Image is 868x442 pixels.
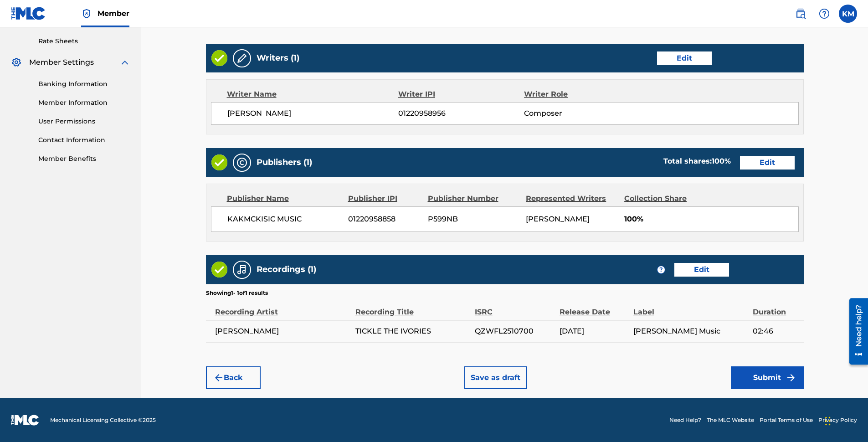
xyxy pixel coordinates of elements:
[213,372,224,383] img: 7ee5dd4eb1f8a8e3ef2f.svg
[839,5,857,23] div: User Menu
[760,416,813,424] a: Portal Terms of Use
[786,372,796,383] img: f7272a7cc735f4ea7f67.svg
[526,215,590,223] span: [PERSON_NAME]
[791,5,810,23] a: Public Search
[464,366,527,389] button: Save as draft
[731,366,804,389] button: Submit
[257,53,299,63] h5: Writers (1)
[206,289,268,297] p: Showing 1 - 1 of 1 results
[825,407,831,435] div: Drag
[475,326,555,337] span: QZWFL2510700
[753,326,799,337] span: 02:46
[38,117,130,126] a: User Permissions
[842,295,868,368] iframe: Resource Center
[236,157,247,168] img: Publishers
[236,53,247,64] img: Writers
[257,157,312,168] h5: Publishers (1)
[633,297,748,318] div: Label
[624,193,710,204] div: Collection Share
[11,415,39,426] img: logo
[753,297,799,318] div: Duration
[227,193,341,204] div: Publisher Name
[227,214,342,225] span: KAKMCKISIC MUSIC
[633,326,748,337] span: [PERSON_NAME] Music
[398,108,524,119] span: 01220958956
[428,193,519,204] div: Publisher Number
[526,193,617,204] div: Represented Writers
[624,214,798,225] span: 100%
[657,51,712,65] button: Edit
[398,89,524,100] div: Writer IPI
[119,57,130,68] img: expand
[215,326,351,337] span: [PERSON_NAME]
[475,297,555,318] div: ISRC
[206,366,261,389] button: Back
[355,326,470,337] span: TICKLE THE IVORIES
[81,8,92,19] img: Top Rightsholder
[657,266,665,273] span: ?
[795,8,806,19] img: search
[674,263,729,277] button: Edit
[355,297,470,318] div: Recording Title
[818,416,857,424] a: Privacy Policy
[11,7,46,20] img: MLC Logo
[98,8,129,19] span: Member
[348,214,421,225] span: 01220958858
[663,156,731,167] div: Total shares:
[740,156,795,170] button: Edit
[211,50,227,66] img: Valid
[38,98,130,108] a: Member Information
[38,79,130,89] a: Banking Information
[560,326,629,337] span: [DATE]
[348,193,421,204] div: Publisher IPI
[819,8,830,19] img: help
[227,108,399,119] span: [PERSON_NAME]
[38,135,130,145] a: Contact Information
[707,416,754,424] a: The MLC Website
[211,154,227,170] img: Valid
[236,264,247,275] img: Recordings
[29,57,94,68] span: Member Settings
[524,89,638,100] div: Writer Role
[257,264,316,275] h5: Recordings (1)
[428,214,519,225] span: P599NB
[822,398,868,442] iframe: Chat Widget
[211,262,227,278] img: Valid
[38,154,130,164] a: Member Benefits
[215,297,351,318] div: Recording Artist
[712,157,731,165] span: 100 %
[815,5,833,23] div: Help
[38,36,130,46] a: Rate Sheets
[524,108,638,119] span: Composer
[50,416,156,424] span: Mechanical Licensing Collective © 2025
[669,416,701,424] a: Need Help?
[11,57,22,68] img: Member Settings
[227,89,399,100] div: Writer Name
[560,297,629,318] div: Release Date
